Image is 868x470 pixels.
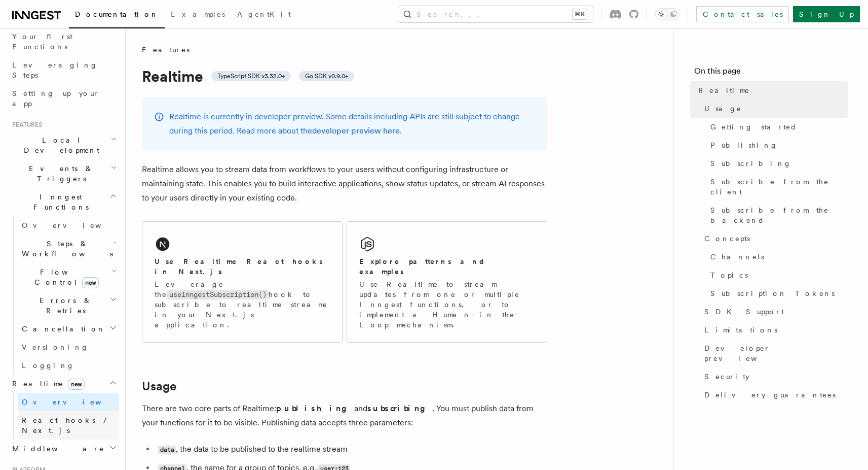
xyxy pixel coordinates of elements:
a: Usage [700,99,848,118]
a: Versioning [18,338,119,356]
button: Toggle dark mode [655,8,680,20]
span: Steps & Workflows [18,239,113,259]
span: Inngest Functions [8,192,109,212]
h4: On this page [694,65,848,81]
span: Features [8,121,42,129]
a: Leveraging Steps [8,56,119,84]
a: Subscribe from the backend [706,201,848,229]
code: useInngestSubscription() [167,290,269,299]
a: Setting up your app [8,84,119,113]
a: Developer preview [700,339,848,367]
span: Delivery guarantees [704,390,836,400]
span: Your first Functions [12,32,72,51]
span: Cancellation [18,324,105,334]
a: Your first Functions [8,27,119,56]
button: Middleware [8,440,119,458]
span: Realtime [8,379,85,389]
span: Subscribing [710,158,791,169]
span: Overview [22,398,126,406]
strong: subscribing [367,404,433,413]
a: Realtime [694,81,848,99]
a: Use Realtime React hooks in Next.jsLeverage theuseInngestSubscription()hook to subscribe to realt... [142,221,343,343]
a: Subscribing [706,154,848,173]
button: Errors & Retries [18,291,119,320]
span: Flow Control [18,267,111,287]
span: new [68,379,85,390]
p: Realtime allows you to stream data from workflows to your users without configuring infrastructur... [142,162,547,205]
span: Limitations [704,325,777,335]
button: Cancellation [18,320,119,338]
code: data [158,446,176,454]
span: Subscribe from the client [710,177,848,197]
p: Realtime is currently in developer preview. Some details including APIs are still subject to chan... [169,110,535,138]
span: new [82,277,99,288]
span: Leveraging Steps [12,61,98,79]
a: Security [700,367,848,386]
button: Inngest Functions [8,188,119,216]
span: Topics [710,270,748,280]
span: Developer preview [704,343,848,363]
span: Examples [171,10,225,18]
span: Realtime [698,85,750,95]
a: React hooks / Next.js [18,411,119,440]
button: Realtimenew [8,375,119,393]
a: Getting started [706,118,848,136]
span: Local Development [8,135,110,155]
span: Overview [22,221,126,229]
span: Channels [710,252,764,262]
button: Steps & Workflows [18,234,119,263]
a: developer preview here [312,126,400,136]
h1: Realtime [142,67,547,85]
span: TypeScript SDK v3.32.0+ [217,72,285,80]
a: Usage [142,379,176,393]
button: Events & Triggers [8,159,119,188]
li: , the data to be published to the realtime stream [155,442,547,457]
a: Limitations [700,321,848,339]
span: Getting started [710,122,797,132]
a: Examples [165,3,231,27]
a: Concepts [700,229,848,248]
div: Inngest Functions [8,216,119,375]
h2: Use Realtime React hooks in Next.js [155,256,330,277]
span: Subscription Tokens [710,288,835,298]
strong: publishing [276,404,354,413]
span: Errors & Retries [18,295,110,316]
button: Local Development [8,131,119,159]
span: Features [142,45,190,55]
span: Middleware [8,444,104,454]
p: There are two core parts of Realtime: and . You must publish data from your functions for it to b... [142,401,547,430]
a: Documentation [69,3,165,28]
button: Flow Controlnew [18,263,119,291]
a: Delivery guarantees [700,386,848,404]
span: Publishing [710,140,778,150]
button: Search...⌘K [398,6,593,22]
a: Overview [18,393,119,411]
kbd: ⌘K [573,9,587,19]
a: Channels [706,248,848,266]
span: AgentKit [237,10,291,18]
a: Subscription Tokens [706,284,848,303]
h2: Explore patterns and examples [359,256,535,277]
a: AgentKit [231,3,297,27]
div: Realtimenew [8,393,119,440]
span: Security [704,372,749,382]
span: Versioning [22,343,89,351]
p: Leverage the hook to subscribe to realtime streams in your Next.js application. [155,279,330,330]
span: SDK Support [704,307,784,317]
a: Logging [18,356,119,375]
a: Sign Up [793,6,860,22]
a: Subscribe from the client [706,173,848,201]
span: Documentation [75,10,159,18]
span: Usage [704,104,742,114]
a: Contact sales [696,6,789,22]
a: Topics [706,266,848,284]
span: React hooks / Next.js [22,416,111,434]
a: Overview [18,216,119,234]
span: Logging [22,361,74,370]
span: Setting up your app [12,89,99,108]
a: SDK Support [700,303,848,321]
p: Use Realtime to stream updates from one or multiple Inngest functions, or to implement a Human-in... [359,279,535,330]
span: Events & Triggers [8,163,110,184]
a: Explore patterns and examplesUse Realtime to stream updates from one or multiple Inngest function... [347,221,547,343]
span: Subscribe from the backend [710,205,848,225]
